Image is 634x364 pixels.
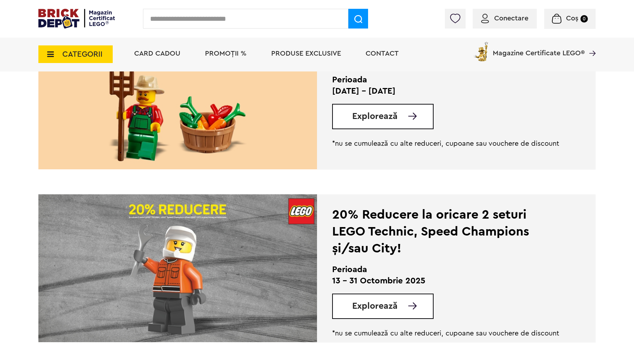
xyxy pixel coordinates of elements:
[332,206,561,257] div: 20% Reducere la oricare 2 seturi LEGO Technic, Speed Champions și/sau City!
[332,74,561,86] h2: Perioada
[352,302,398,310] span: Explorează
[580,15,588,23] small: 0
[332,275,561,287] p: 13 - 31 Octombrie 2025
[205,50,247,57] a: PROMOȚII %
[271,50,341,57] a: Produse exclusive
[494,15,528,22] span: Conectare
[134,50,180,57] a: Card Cadou
[332,86,561,97] p: [DATE] - [DATE]
[493,40,585,57] span: Magazine Certificate LEGO®
[62,50,102,58] span: CATEGORII
[585,40,596,48] a: Magazine Certificate LEGO®
[366,50,399,57] a: Contact
[352,112,398,121] span: Explorează
[332,264,561,275] h2: Perioada
[566,15,578,22] span: Coș
[332,139,561,148] p: *nu se cumulează cu alte reduceri, cupoane sau vouchere de discount
[481,15,528,22] a: Conectare
[352,302,433,310] a: Explorează
[352,112,433,121] a: Explorează
[332,329,561,338] p: *nu se cumulează cu alte reduceri, cupoane sau vouchere de discount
